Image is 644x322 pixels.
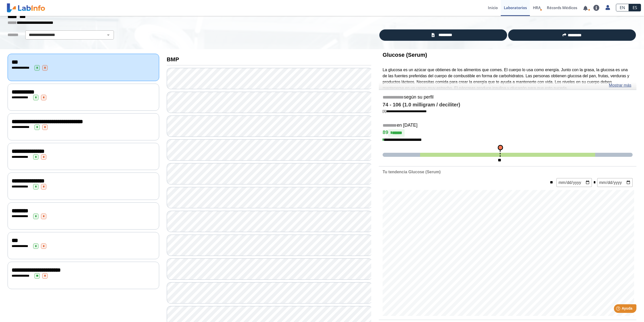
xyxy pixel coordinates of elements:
[556,178,592,187] input: mm/dd/yyyy
[383,170,441,174] b: Tu tendencia Glucose (Serum)
[597,178,633,187] input: mm/dd/yyyy
[533,5,541,10] span: HRA
[383,52,427,58] b: Glucose (Serum)
[167,56,179,63] b: BMP
[383,102,633,108] h4: 74 - 106 (1.0 milligram / deciliter)
[383,123,633,128] h5: en [DATE]
[599,302,638,316] iframe: Help widget launcher
[383,67,633,91] p: La glucosa es un azúcar que obtienes de los alimentos que comes. El cuerpo lo usa como energía. J...
[383,109,427,113] a: [1]
[609,82,631,88] a: Mostrar más
[383,129,633,137] h4: 89
[629,4,641,11] a: ES
[383,94,633,100] h5: según su perfil
[616,4,629,11] a: EN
